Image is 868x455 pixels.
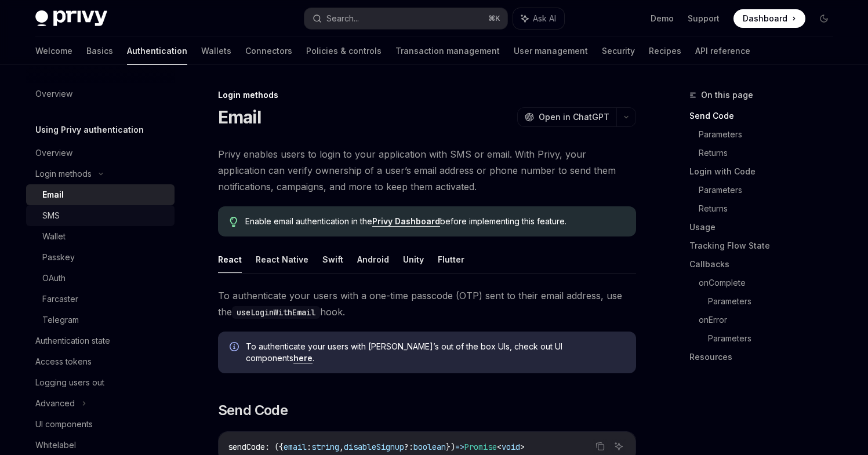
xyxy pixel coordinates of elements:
[26,268,175,289] a: OAuth
[488,14,500,23] span: ⌘ K
[689,348,842,366] a: Resources
[455,442,464,452] span: =>
[26,247,175,268] a: Passkey
[689,255,842,274] a: Callbacks
[42,209,60,223] div: SMS
[695,37,750,65] a: API reference
[245,216,624,227] span: Enable email authentication in the before implementing this feature.
[26,226,175,247] a: Wallet
[230,217,238,227] svg: Tip
[404,442,413,452] span: ?:
[815,9,833,28] button: Toggle dark mode
[35,438,76,452] div: Whitelabel
[539,111,609,123] span: Open in ChatGPT
[326,12,359,26] div: Search...
[344,442,404,452] span: disableSignup
[395,37,500,65] a: Transaction management
[26,83,175,104] a: Overview
[35,167,92,181] div: Login methods
[218,146,636,195] span: Privy enables users to login to your application with SMS or email. With Privy, your application ...
[42,230,66,243] div: Wallet
[372,216,440,227] a: Privy Dashboard
[438,246,464,273] button: Flutter
[228,442,265,452] span: sendCode
[502,442,520,452] span: void
[42,313,79,327] div: Telegram
[218,89,636,101] div: Login methods
[689,162,842,181] a: Login with Code
[42,188,64,202] div: Email
[201,37,231,65] a: Wallets
[339,442,344,452] span: ,
[35,334,110,348] div: Authentication state
[602,37,635,65] a: Security
[357,246,389,273] button: Android
[26,351,175,372] a: Access tokens
[513,8,564,29] button: Ask AI
[218,287,636,320] span: To authenticate your users with a one-time passcode (OTP) sent to their email address, use the hook.
[611,439,626,454] button: Ask AI
[306,37,382,65] a: Policies & controls
[699,274,842,292] a: onComplete
[35,355,92,369] div: Access tokens
[26,184,175,205] a: Email
[42,250,75,264] div: Passkey
[322,246,343,273] button: Swift
[42,271,66,285] div: OAuth
[699,125,842,144] a: Parameters
[35,146,72,160] div: Overview
[743,13,787,24] span: Dashboard
[699,144,842,162] a: Returns
[26,372,175,393] a: Logging users out
[701,88,753,102] span: On this page
[708,329,842,348] a: Parameters
[533,13,556,24] span: Ask AI
[413,442,446,452] span: boolean
[689,218,842,236] a: Usage
[26,289,175,310] a: Farcaster
[265,442,284,452] span: : ({
[699,181,842,199] a: Parameters
[35,87,72,101] div: Overview
[520,442,525,452] span: >
[127,37,187,65] a: Authentication
[35,37,72,65] a: Welcome
[311,442,339,452] span: string
[688,13,720,24] a: Support
[35,396,75,410] div: Advanced
[293,353,313,363] a: here
[35,10,107,27] img: dark logo
[304,8,507,29] button: Search...⌘K
[42,292,78,306] div: Farcaster
[517,107,616,127] button: Open in ChatGPT
[733,9,805,28] a: Dashboard
[26,330,175,351] a: Authentication state
[689,107,842,125] a: Send Code
[651,13,674,24] a: Demo
[26,414,175,435] a: UI components
[446,442,455,452] span: })
[26,310,175,330] a: Telegram
[699,311,842,329] a: onError
[256,246,308,273] button: React Native
[708,292,842,311] a: Parameters
[218,107,261,128] h1: Email
[245,37,292,65] a: Connectors
[26,143,175,163] a: Overview
[307,442,311,452] span: :
[593,439,608,454] button: Copy the contents from the code block
[26,205,175,226] a: SMS
[497,442,502,452] span: <
[35,123,144,137] h5: Using Privy authentication
[514,37,588,65] a: User management
[403,246,424,273] button: Unity
[218,401,288,420] span: Send Code
[86,37,113,65] a: Basics
[35,376,104,390] div: Logging users out
[218,246,242,273] button: React
[232,306,320,319] code: useLoginWithEmail
[689,236,842,255] a: Tracking Flow State
[649,37,681,65] a: Recipes
[284,442,307,452] span: email
[246,341,624,364] span: To authenticate your users with [PERSON_NAME]’s out of the box UIs, check out UI components .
